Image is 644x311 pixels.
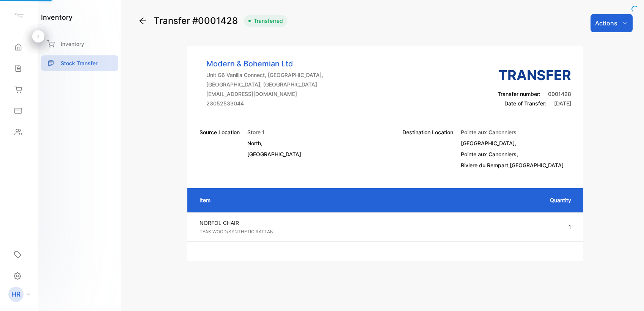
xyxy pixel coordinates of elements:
span: 0001428 [548,91,571,97]
p: [GEOGRAPHIC_DATA], [GEOGRAPHIC_DATA] [206,80,323,88]
a: Stock Transfer [41,55,118,71]
p: Unit G6 Vanilla Connect, [GEOGRAPHIC_DATA], [206,71,323,79]
p: [GEOGRAPHIC_DATA] [247,150,301,158]
p: 23052533044 [206,99,323,107]
p: Modern & Bohemian Ltd [206,58,323,69]
p: Pointe aux Canonniers [461,128,564,136]
p: Riviere du Rempart, [GEOGRAPHIC_DATA] [461,161,564,169]
p: Inventory [61,40,84,48]
p: Source Location [199,128,240,136]
p: 1 [325,223,571,231]
p: Stock Transfer [61,59,97,67]
button: Actions [591,14,633,32]
span: Transfer #0001428 [154,14,241,28]
p: TEAK WOOD/SYNTHETIC RATTAN [199,228,313,235]
p: Quantity [327,196,571,204]
p: [EMAIL_ADDRESS][DOMAIN_NAME] [206,90,323,98]
iframe: LiveChat chat widget [612,279,644,311]
h3: Transfer [498,65,571,85]
img: logo [13,10,25,21]
p: HR [11,289,20,299]
p: Transfer number: [498,90,571,98]
p: Date of Transfer: [498,99,571,107]
p: Destination Location [402,128,453,169]
span: [DATE] [554,100,571,107]
p: Store 1 [247,128,301,136]
p: Item [199,196,312,204]
p: Actions [595,19,617,28]
p: [GEOGRAPHIC_DATA], [461,139,564,147]
span: Transferred [251,17,283,25]
h1: inventory [41,12,72,22]
a: Inventory [41,36,118,52]
p: NORFOL CHAIR [199,219,313,227]
p: North, [247,139,301,147]
p: Pointe aux Canonniers, [461,150,564,158]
